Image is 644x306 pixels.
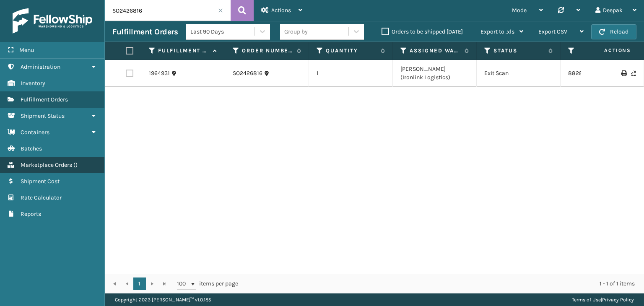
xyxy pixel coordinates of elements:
[572,297,601,303] a: Terms of Use
[21,129,49,136] span: Containers
[578,44,636,57] span: Actions
[21,161,72,169] span: Marketplace Orders
[602,297,634,303] a: Privacy Policy
[572,293,634,306] div: |
[177,280,190,288] span: 100
[115,293,211,306] p: Copyright 2023 [PERSON_NAME]™ v 1.0.185
[250,280,635,288] div: 1 - 1 of 1 items
[21,96,68,103] span: Fulfillment Orders
[493,47,544,54] label: Status
[382,28,463,35] label: Orders to be shipped [DATE]
[271,7,291,14] span: Actions
[21,80,45,87] span: Inventory
[21,194,62,201] span: Rate Calculator
[133,277,146,290] a: 1
[538,28,567,35] span: Export CSV
[21,210,41,218] span: Reports
[73,161,78,169] span: ( )
[21,112,65,119] span: Shipment Status
[284,27,308,36] div: Group by
[477,60,561,87] td: Exit Scan
[410,47,460,54] label: Assigned Warehouse
[190,27,255,36] div: Last 90 Days
[177,277,238,290] span: items per page
[149,69,170,78] a: 1964931
[393,60,477,87] td: [PERSON_NAME] (Ironlink Logistics)
[21,145,42,152] span: Batches
[21,178,60,185] span: Shipment Cost
[568,70,610,77] a: 882888913338
[326,47,377,54] label: Quantity
[21,63,60,70] span: Administration
[480,28,514,35] span: Export to .xls
[631,70,636,76] i: Never Shipped
[621,70,626,76] i: Print Label
[233,69,262,78] a: SO2426816
[19,47,34,54] span: Menu
[13,8,92,34] img: logo
[158,47,209,54] label: Fulfillment Order Id
[242,47,293,54] label: Order Number
[112,27,178,37] h3: Fulfillment Orders
[512,7,527,14] span: Mode
[309,60,393,87] td: 1
[591,24,636,39] button: Reload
